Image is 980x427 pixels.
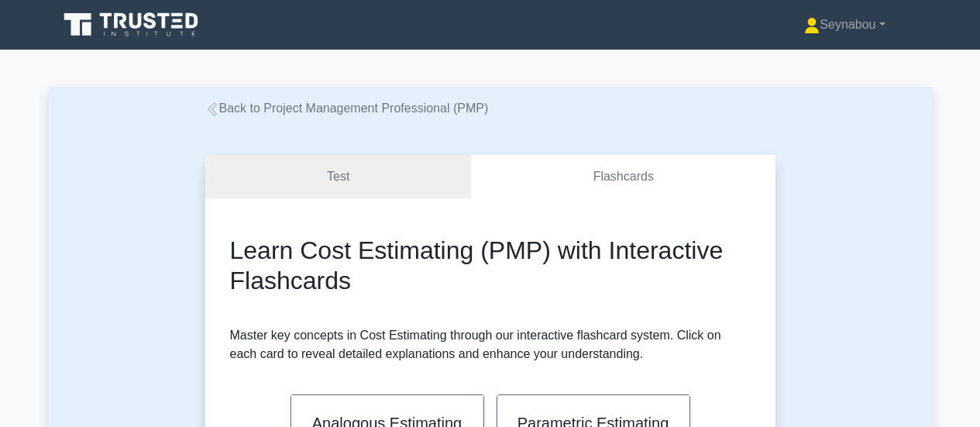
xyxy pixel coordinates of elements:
a: Back to Project Management Professional (PMP) [205,102,489,115]
h2: Learn Cost Estimating (PMP) with Interactive Flashcards [230,236,751,295]
a: Test [205,155,472,199]
a: Flashcards [471,155,775,199]
p: Master key concepts in Cost Estimating through our interactive flashcard system. Click on each ca... [230,326,751,363]
a: Seynabou [767,9,922,40]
